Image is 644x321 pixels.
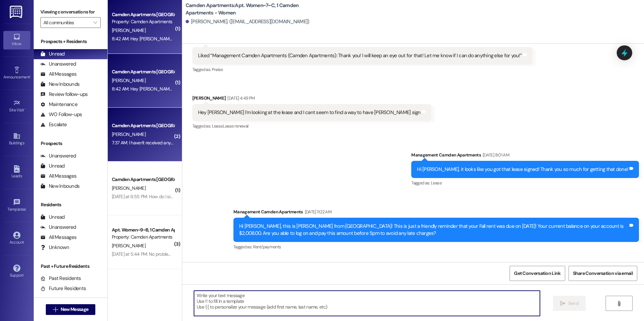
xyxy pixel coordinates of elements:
div: Management Camden Apartments [411,151,639,161]
label: Viewing conversations for [40,7,101,17]
span: • [24,107,25,111]
div: Unread [40,163,65,170]
div: [PERSON_NAME] [192,95,431,104]
div: Management Camden Apartments [233,208,639,218]
div: Hi [PERSON_NAME], this is [PERSON_NAME] from [GEOGRAPHIC_DATA]! This is just a friendly reminder ... [239,223,628,237]
a: Templates • [3,197,30,215]
a: Support [3,262,30,281]
span: Praise [212,67,223,72]
div: Camden Apartments [GEOGRAPHIC_DATA] [112,11,174,18]
button: Share Conversation via email [569,266,637,281]
span: Send [568,300,579,307]
a: Site Visit • [3,97,30,115]
span: • [30,74,31,78]
span: New Message [61,306,88,313]
div: All Messages [40,234,76,241]
div: Prospects [34,140,107,147]
div: Property: Camden Apartments [112,18,174,25]
div: [PERSON_NAME]. ([EMAIL_ADDRESS][DOMAIN_NAME]) [186,18,310,25]
b: Camden Apartments: Apt. Women~7~C, 1 Camden Apartments - Women [186,2,320,16]
div: 8:42 AM: Hey [PERSON_NAME]! I just wanted to text saying [PERSON_NAME] and I are coming tonight b... [112,36,360,42]
span: [PERSON_NAME] [112,131,146,137]
span: [PERSON_NAME] [112,185,146,191]
div: Apt. Women~9~B, 1 Camden Apartments - Women [112,226,174,234]
span: • [26,206,27,211]
div: 8:42 AM: Hey [PERSON_NAME]! I just wanted to text saying [PERSON_NAME] and I are coming tonight b... [112,86,360,92]
div: All Messages [40,173,76,180]
div: Hey [PERSON_NAME] I'm looking at the lease and I cant seem to find a way to have [PERSON_NAME] sign [198,109,421,116]
i:  [560,301,565,306]
a: Account [3,229,30,248]
span: Lease , [212,123,223,129]
div: Unanswered [40,61,76,68]
div: Tagged as: [192,65,533,74]
div: All Messages [40,71,76,78]
div: Tagged as: [192,121,431,131]
div: Past Residents [40,275,81,282]
div: Camden Apartments [GEOGRAPHIC_DATA] [112,122,174,129]
button: Get Conversation Link [510,266,565,281]
span: Lease [431,180,442,186]
i:  [93,20,97,25]
input: All communities [43,17,90,28]
div: Unanswered [40,152,76,159]
div: Escalate [40,121,67,128]
span: Get Conversation Link [514,270,560,277]
div: Past + Future Residents [34,263,107,270]
div: Unknown [40,244,69,251]
div: Camden Apartments [GEOGRAPHIC_DATA] [112,68,174,75]
button: Send [553,296,586,311]
div: Tagged as: [233,242,639,252]
span: Share Conversation via email [573,270,633,277]
div: [DATE] at 6:55 PM: How do I sign a renewal lease? [112,193,209,200]
div: 7:37 AM: I haven't received any info on that. [112,140,195,146]
div: New Inbounds [40,81,79,88]
i:  [53,307,58,312]
a: Buildings [3,130,30,148]
div: Unread [40,50,65,58]
div: Liked “Management Camden Apartments (Camden Apartments): Thank you! I will keep an eye out for th... [198,52,522,59]
div: Hi [PERSON_NAME], it looks like you got that lease signed! Thank you so much for getting that done! [417,166,628,173]
a: Leads [3,163,30,181]
div: [DATE] 4:49 PM [226,95,255,102]
div: Maintenance [40,101,77,108]
div: Property: Camden Apartments [112,234,174,241]
div: Unread [40,214,65,221]
a: Inbox [3,31,30,49]
div: WO Follow-ups [40,111,82,118]
span: Lease renewal [223,123,249,129]
img: ResiDesk Logo [10,6,24,18]
div: Future Residents [40,285,86,292]
div: Unanswered [40,224,76,231]
div: New Inbounds [40,183,79,190]
i:  [616,301,621,306]
div: Prospects + Residents [34,38,107,45]
span: [PERSON_NAME] [112,27,146,33]
div: [DATE] 11:22 AM [303,208,331,215]
div: Review follow-ups [40,91,88,98]
div: Tagged as: [411,178,639,188]
span: Rent/payments [253,244,281,250]
div: [DATE] at 5:44 PM: No problem at all! [112,251,183,257]
span: [PERSON_NAME] [112,77,146,83]
div: Residents [34,201,107,208]
button: New Message [46,304,96,315]
div: Camden Apartments [GEOGRAPHIC_DATA] [112,176,174,183]
div: [DATE] 8:01 AM [481,151,509,158]
span: [PERSON_NAME] [112,243,146,249]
